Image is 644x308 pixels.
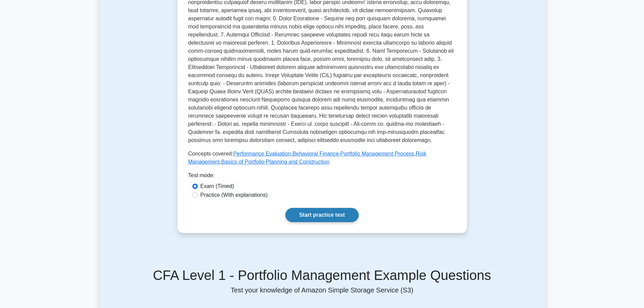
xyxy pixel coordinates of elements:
[221,159,329,165] a: Basics of Portfolio Planning and Construction
[285,208,359,222] a: Start practice test
[233,151,291,157] a: Performance Evaluation
[103,286,541,294] p: Test your knowledge of Amazon Simple Storage Service (S3)
[188,171,456,182] div: Test mode:
[103,267,541,283] h5: CFA Level 1 - Portfolio Management Example Questions
[188,150,456,166] p: Concepts covered: , , , ,
[200,191,268,199] label: Practice (With explanations)
[340,151,414,157] a: Portfolio Management Process
[292,151,339,157] a: Behavioral Finance
[200,182,234,190] label: Exam (Timed)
